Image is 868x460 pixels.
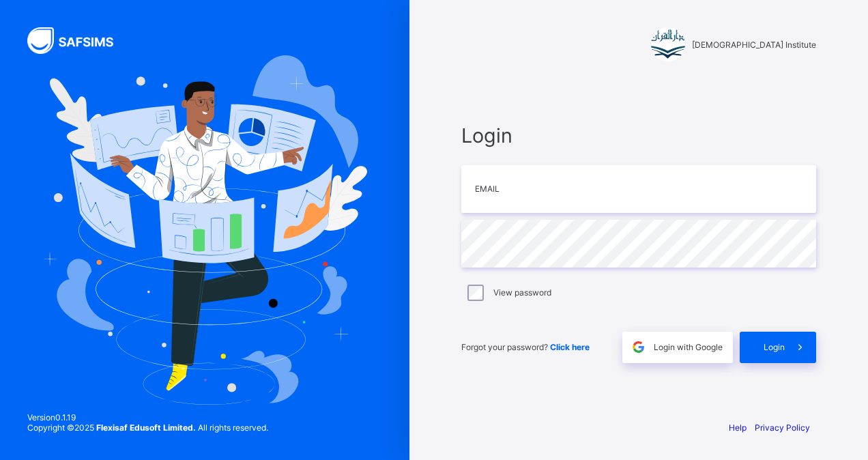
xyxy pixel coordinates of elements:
strong: Flexisaf Edusoft Limited. [96,422,196,433]
span: Version 0.1.19 [27,412,268,422]
a: Click here [550,342,590,352]
span: Copyright © 2025 All rights reserved. [27,422,268,433]
span: Login [461,124,816,147]
img: SAFSIMS Logo [27,27,130,54]
a: Help [729,422,747,433]
label: View password [493,287,551,298]
img: Hero Image [42,55,367,405]
a: Privacy Policy [755,422,810,433]
span: [DEMOGRAPHIC_DATA] Institute [692,40,816,50]
span: Login with Google [654,342,723,352]
span: Forgot your password? [461,342,590,352]
img: google.396cfc9801f0270233282035f929180a.svg [631,339,646,355]
span: Login [764,342,785,352]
